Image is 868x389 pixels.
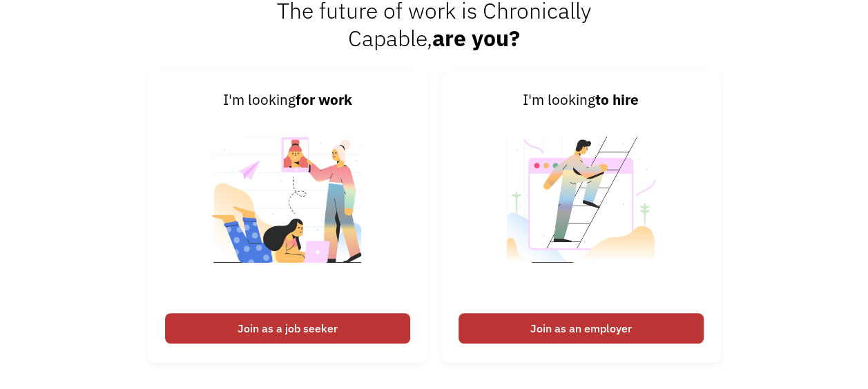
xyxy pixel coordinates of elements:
strong: are you? [432,23,520,52]
div: Join as a job seeker [165,313,410,343]
div: Join as an employer [459,313,704,343]
div: I'm looking [165,89,410,111]
strong: for work [296,90,352,109]
div: I'm looking [459,89,704,111]
a: I'm lookingto hireJoin as an employer [441,72,721,363]
strong: to hire [595,90,639,109]
img: Illustrated image of someone looking to hire [495,111,667,306]
img: Illustrated image of people looking for work [202,111,374,306]
a: I'm lookingfor workJoin as a job seeker [148,72,427,363]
